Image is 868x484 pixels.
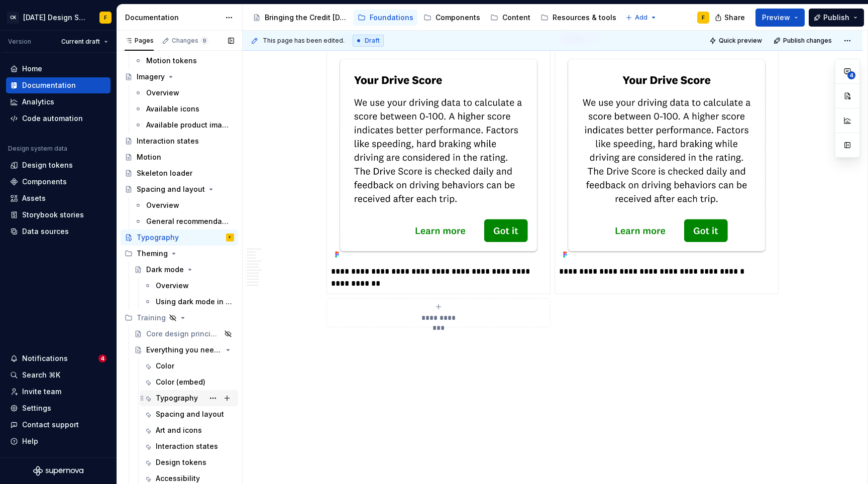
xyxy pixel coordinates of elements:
div: Documentation [22,80,76,90]
svg: Supernova Logo [33,466,83,476]
div: Skeleton loader [137,168,192,178]
button: Preview [755,9,805,27]
div: Overview [146,88,179,98]
div: Search ⌘K [22,370,60,380]
button: Publish [809,9,864,27]
a: Typography [140,390,238,406]
a: Available product imagery [130,117,238,133]
a: Components [419,10,484,26]
span: 9 [200,37,208,45]
a: Settings [6,400,111,416]
button: Share [710,9,751,27]
span: Preview [762,13,790,23]
div: Motion [137,152,161,162]
div: Core design principles [146,329,221,339]
a: Available icons [130,101,238,117]
div: Everything you need to know [146,345,222,355]
a: Overview [130,197,238,213]
a: Bringing the Credit [DATE] brand to life across products [249,10,352,26]
a: Motion tokens [130,53,238,69]
span: 4 [98,354,106,362]
button: Notifications4 [6,350,111,367]
a: Invite team [6,384,111,400]
div: Design tokens [22,160,73,170]
div: Motion tokens [146,56,197,66]
button: Current draft [57,35,113,49]
a: Overview [140,278,238,294]
div: Theming [137,249,168,259]
span: Quick preview [719,37,762,45]
div: Notifications [22,353,68,364]
button: Help [6,433,111,449]
div: Components [436,13,480,23]
div: Storybook stories [22,210,84,220]
div: Interaction states [137,136,199,146]
a: Assets [6,190,111,206]
div: Code automation [22,113,83,124]
a: Data sources [6,223,111,239]
div: Changes [172,37,208,45]
div: Spacing and layout [137,184,205,194]
div: Color [156,361,174,371]
button: Search ⌘K [6,367,111,383]
a: Motion [121,149,238,165]
div: Available icons [146,104,199,114]
span: Add [635,14,647,22]
button: Quick preview [706,34,767,48]
div: Training [121,310,238,326]
a: Everything you need to know [130,342,238,358]
a: Overview [130,85,238,101]
a: Design tokens [6,157,111,173]
a: Foundations [354,10,417,26]
a: Imagery [121,69,238,85]
div: Page tree [249,8,620,28]
div: Art and icons [156,425,202,435]
div: Color (embed) [156,377,205,387]
div: Analytics [22,97,54,107]
img: adc6cd78-aa5d-450c-9637-f185610d5d2c.png [331,50,546,262]
a: Resources & tools [536,10,620,26]
div: Content [502,13,530,23]
a: Components [6,174,111,190]
a: Art and icons [140,422,238,438]
button: Contact support [6,417,111,433]
div: Resources & tools [553,13,616,23]
button: CK[DATE] Design SystemF [2,7,115,28]
div: F [229,232,231,243]
a: Code automation [6,110,111,127]
div: Pages [125,37,154,45]
div: Training [137,313,166,323]
a: Interaction states [140,438,238,454]
div: Design system data [8,145,67,153]
div: [DATE] Design System [23,13,87,23]
div: Design tokens [156,457,206,467]
span: Publish [823,13,849,23]
button: Add [622,11,660,25]
a: TypographyF [121,229,238,246]
a: Using dark mode in Figma [140,294,238,310]
a: Documentation [6,77,111,93]
div: Typography [156,393,198,403]
a: Spacing and layout [140,406,238,422]
div: Overview [146,200,179,210]
a: Home [6,61,111,77]
div: Using dark mode in Figma [156,297,232,307]
div: Typography [137,232,179,243]
a: Skeleton loader [121,165,238,181]
span: This page has been edited. [263,37,345,45]
a: General recommendations [130,213,238,229]
div: Components [22,177,67,187]
a: Analytics [6,94,111,110]
div: Invite team [22,387,61,397]
img: b13d5d51-9bfc-41c5-b6d0-c66ed0c1cbf2.png [559,50,774,262]
div: Assets [22,193,46,203]
div: Home [22,64,42,74]
div: F [702,14,705,22]
div: Dark mode [146,265,184,275]
a: Core design principles [130,326,238,342]
div: Settings [22,403,51,413]
a: Dark mode [130,262,238,278]
div: General recommendations [146,216,229,226]
span: Share [724,13,745,23]
div: Version [8,38,31,46]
